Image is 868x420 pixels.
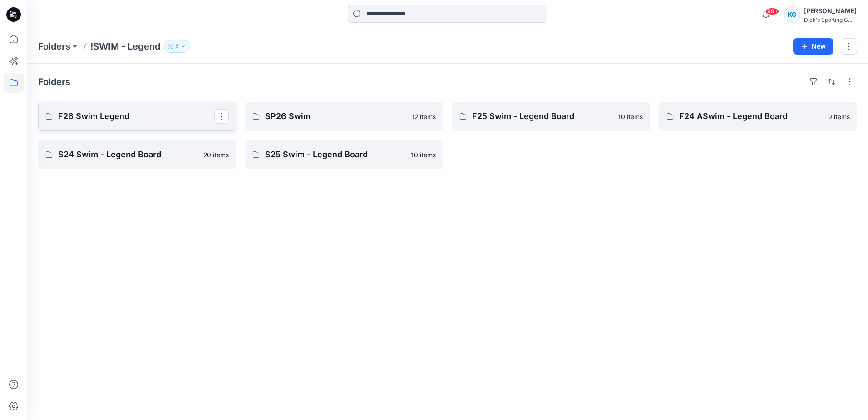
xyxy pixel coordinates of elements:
p: 12 items [411,112,436,121]
p: F24 ASwim - Legend Board [679,110,823,123]
a: Folders [38,40,70,53]
div: Dick's Sporting G... [804,16,857,23]
a: F26 Swim Legend [38,102,236,131]
p: F25 Swim - Legend Board [472,110,612,123]
a: F24 ASwim - Legend Board9 items [659,102,857,131]
span: 99+ [765,8,779,15]
p: SP26 Swim [265,110,406,123]
div: KG [784,6,800,23]
button: 4 [164,40,190,53]
button: New [793,38,833,55]
h4: Folders [38,76,70,87]
p: 9 items [828,112,850,121]
p: !SWIM - Legend [90,40,160,53]
p: S24 Swim - Legend Board [58,148,198,161]
a: F25 Swim - Legend Board10 items [452,102,650,131]
p: 10 items [411,150,436,160]
p: 10 items [618,112,643,121]
p: S25 Swim - Legend Board [265,148,405,161]
p: 4 [175,41,179,51]
p: 20 items [203,150,229,160]
a: SP26 Swim12 items [245,102,443,131]
div: [PERSON_NAME] [804,5,857,16]
a: S24 Swim - Legend Board20 items [38,140,236,169]
p: F26 Swim Legend [58,110,214,123]
a: S25 Swim - Legend Board10 items [245,140,443,169]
